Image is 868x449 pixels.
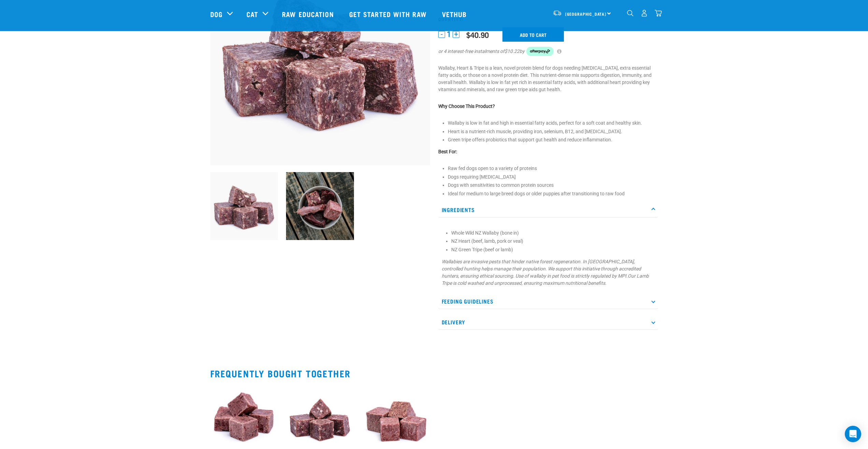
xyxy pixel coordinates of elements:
button: + [453,31,459,38]
button: - [438,31,445,38]
p: Wallaby, Heart & Tripe is a lean, novel protein blend for dogs needing [MEDICAL_DATA], extra esse... [438,65,658,93]
a: Raw Education [275,0,342,28]
img: home-icon-1@2x.png [627,10,634,16]
li: Heart is a nutrient-rich muscle, providing iron, selenium, B12, and [MEDICAL_DATA]. [448,128,658,135]
input: Add to cart [502,27,564,42]
img: 1174 Wallaby Heart Tripe Mix 01 [210,172,278,240]
a: Cat [246,9,258,19]
div: or 4 interest-free instalments of by [438,47,658,56]
li: Whole Wild NZ Wallaby (bone in) [451,229,655,237]
span: [GEOGRAPHIC_DATA] [565,13,607,15]
img: home-icon@2x.png [655,10,662,17]
img: user.png [641,10,648,17]
p: Feeding Guidelines [438,294,658,309]
img: Afterpay [526,47,554,56]
a: Vethub [435,0,475,28]
li: Ideal for medium to large breed dogs or older puppies after transitioning to raw food [448,190,658,197]
img: THK Wallaby Fillet Chicken Neck TH [286,172,354,240]
span: $10.22 [504,48,520,55]
li: Wallaby is low in fat and high in essential fatty acids, perfect for a soft coat and healthy skin. [448,120,658,127]
p: Delivery [438,314,658,330]
a: Get started with Raw [342,0,435,28]
em: Wallabies are invasive pests that hinder native forest regeneration. In [GEOGRAPHIC_DATA], contro... [442,259,649,286]
li: Dogs requiring [MEDICAL_DATA] [448,173,658,181]
li: Dogs with sensitivities to common protein sources [448,182,658,189]
li: NZ Heart (beef, lamb, pork or veal) [451,238,655,245]
strong: Why Choose This Product? [438,103,495,109]
div: $40.90 [466,30,489,39]
li: NZ Green Tripe (beef or lamb) [451,246,655,253]
p: Ingredients [438,202,658,218]
li: Green tripe offers probiotics that support gut health and reduce inflammation. [448,136,658,143]
li: Raw fed dogs open to a variety of proteins [448,165,658,172]
strong: Best For: [438,149,457,154]
img: van-moving.png [553,10,562,16]
span: 1 [447,31,451,38]
a: Dog [210,9,223,19]
div: Open Intercom Messenger [845,426,861,442]
h2: Frequently bought together [210,368,658,379]
em: Our Lamb Tripe is cold washed and unprocessed, ensuring maximum nutritional benefits. [442,273,649,286]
